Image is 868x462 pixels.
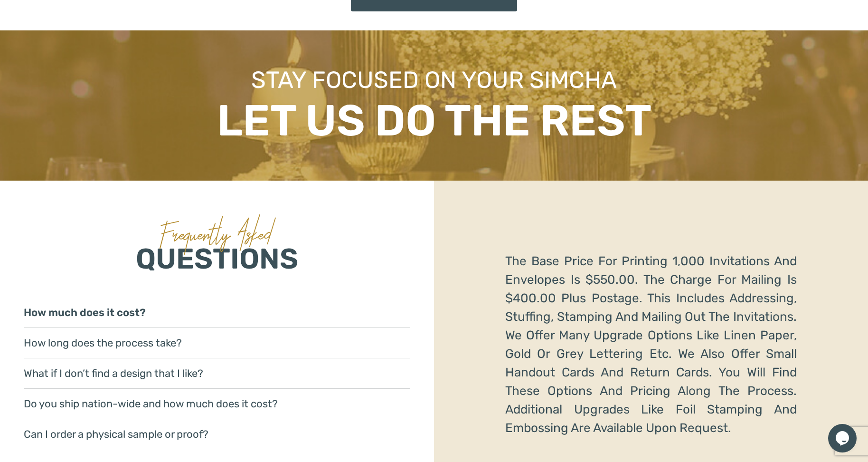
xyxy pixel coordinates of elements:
iframe: chat widget [828,424,859,452]
p: The base price for printing 1,000 invitations and envelopes is $550.00. The charge for mailing is... [505,252,797,437]
a: How long does the process take? [24,328,410,358]
p: Stay Focused on your simcha [19,68,849,92]
a: What if I don’t find a design that I like? [24,358,410,389]
a: How much does it cost? [24,298,410,328]
a: Do you ship nation-wide and how much does it cost? [24,389,410,419]
p: LET US DO THE REST [19,99,849,143]
a: Can I order a physical sample or proof? [24,419,410,449]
